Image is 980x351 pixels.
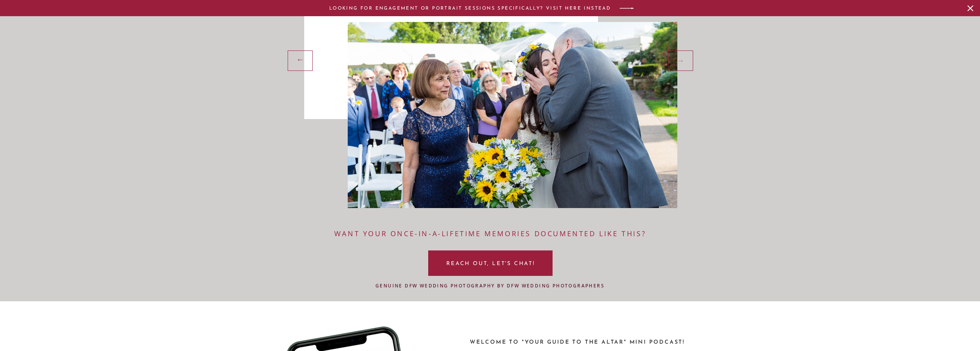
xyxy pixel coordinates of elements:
[290,55,309,67] a: →
[672,54,691,66] a: →
[468,338,687,344] a: WELCOME TO "YOUR GUIDE TO THE ALTAR" MINI PODCAST!
[367,282,613,289] a: GENUINE dfw WEDDING PHOTOGRAPHY by dfw wedding photographers
[443,260,539,267] a: REACH OUT, LET'S CHAT!
[328,5,612,11] a: LOOKING FOR ENGAGEMENT or PORTRAIT SESSIONS SPECIFICALLY? VISIT HERE INSTEAD
[333,228,647,239] a: Want your once-in-a-lifetime memories documented LIKE THIS?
